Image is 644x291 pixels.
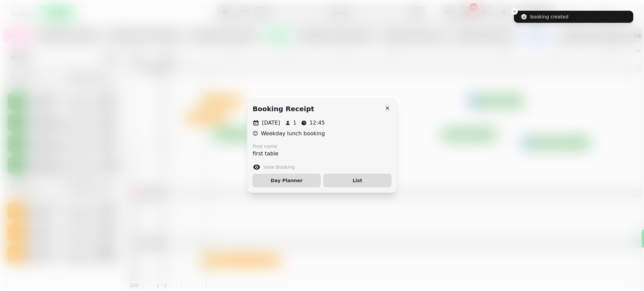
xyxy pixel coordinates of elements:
[253,143,278,150] label: First name
[261,130,325,138] p: Weekday lunch booking
[309,119,325,127] p: 12:45
[253,104,314,114] h2: Booking receipt
[293,119,297,127] p: 1
[323,174,391,187] button: List
[258,178,315,183] span: Day Planner
[263,164,295,170] label: View Booking
[253,130,258,138] p: 😊
[253,174,321,187] button: Day Planner
[262,119,280,127] p: [DATE]
[253,150,278,158] p: first table
[329,178,386,183] span: List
